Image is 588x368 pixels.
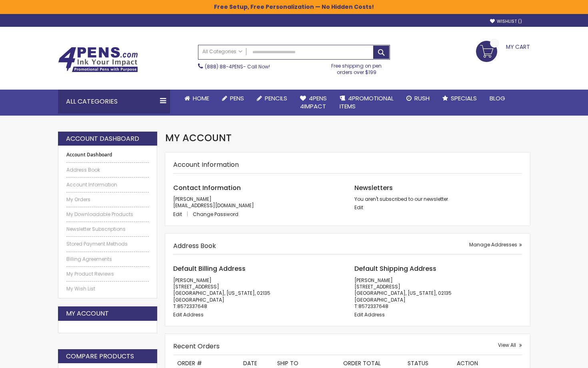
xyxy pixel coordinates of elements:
[173,342,220,351] strong: Recent Orders
[66,309,109,318] strong: My Account
[66,241,149,247] a: Stored Payment Methods
[193,211,238,218] a: Change Password
[177,303,207,310] a: 8572337648
[490,94,505,102] span: Blog
[198,45,246,58] a: All Categories
[202,48,242,55] span: All Categories
[66,182,149,188] a: Account Information
[265,94,287,102] span: Pencils
[173,211,182,218] span: Edit
[178,90,216,107] a: Home
[354,277,522,310] address: [PERSON_NAME] [STREET_ADDRESS] [GEOGRAPHIC_DATA], [US_STATE], 02135 [GEOGRAPHIC_DATA] T:
[414,94,430,102] span: Rush
[173,183,241,192] span: Contact Information
[165,131,232,144] span: My Account
[498,342,522,348] a: View All
[173,211,192,218] a: Edit
[205,63,243,70] a: (888) 88-4PENS
[58,90,170,114] div: All Categories
[66,167,149,173] a: Address Book
[354,196,522,202] p: You aren't subscribed to our newsletter.
[469,241,517,248] span: Manage Addresses
[216,90,250,107] a: Pens
[294,90,333,116] a: 4Pens4impact
[354,311,385,318] a: Edit Address
[173,196,341,209] p: [PERSON_NAME] [EMAIL_ADDRESS][DOMAIN_NAME]
[173,160,239,169] strong: Account Information
[173,241,216,250] strong: Address Book
[66,211,149,218] a: My Downloadable Products
[354,183,393,192] span: Newsletters
[66,256,149,262] a: Billing Agreements
[205,63,270,70] span: - Call Now!
[490,18,522,24] a: Wishlist
[173,264,246,273] span: Default Billing Address
[173,277,341,310] address: [PERSON_NAME] [STREET_ADDRESS] [GEOGRAPHIC_DATA], [US_STATE], 02135 [GEOGRAPHIC_DATA] T:
[358,303,388,310] a: 8572337648
[483,90,512,107] a: Blog
[66,134,139,143] strong: Account Dashboard
[436,90,483,107] a: Specials
[354,264,436,273] span: Default Shipping Address
[354,204,363,211] a: Edit
[451,94,477,102] span: Specials
[173,311,204,318] a: Edit Address
[66,352,134,361] strong: Compare Products
[250,90,294,107] a: Pencils
[66,271,149,277] a: My Product Reviews
[66,286,149,292] a: My Wish List
[340,94,394,110] span: 4PROMOTIONAL ITEMS
[300,94,327,110] span: 4Pens 4impact
[58,47,138,72] img: 4Pens Custom Pens and Promotional Products
[400,90,436,107] a: Rush
[66,226,149,232] a: Newsletter Subscriptions
[323,60,390,76] div: Free shipping on pen orders over $199
[66,152,149,158] strong: Account Dashboard
[66,196,149,203] a: My Orders
[498,342,516,348] span: View All
[193,94,209,102] span: Home
[469,242,522,248] a: Manage Addresses
[333,90,400,116] a: 4PROMOTIONALITEMS
[230,94,244,102] span: Pens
